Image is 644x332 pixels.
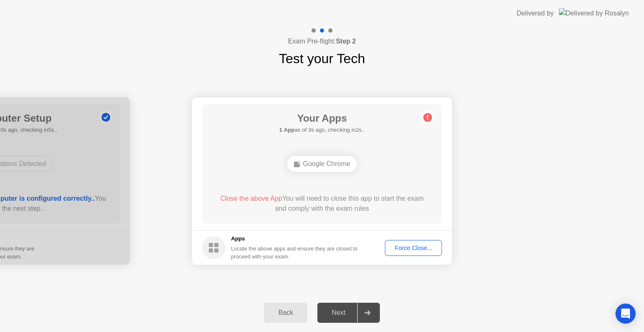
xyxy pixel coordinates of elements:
span: Close the above App [220,195,282,202]
button: Next [317,303,380,323]
h5: as of 3s ago, checking in2s.. [279,126,365,134]
button: Force Close... [385,240,442,256]
img: Delivered by Rosalyn [559,8,629,18]
h5: Apps [231,235,358,243]
button: Back [264,303,307,323]
div: You will need to close this app to start the exam and comply with the exam rules [214,194,430,214]
b: Step 2 [336,38,356,45]
b: 1 App [279,127,294,133]
div: Open Intercom Messenger [615,304,636,324]
div: Force Close... [388,245,439,251]
h1: Your Apps [279,111,365,126]
div: Locate the above apps and ensure they are closed to proceed with your exam. [231,245,358,260]
h1: Test your Tech [279,49,365,69]
div: Next [320,309,357,317]
h4: Exam Pre-flight: [288,36,356,46]
div: Back [267,309,305,317]
div: Delivered by [517,8,554,18]
div: Google Chrome [287,156,357,172]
